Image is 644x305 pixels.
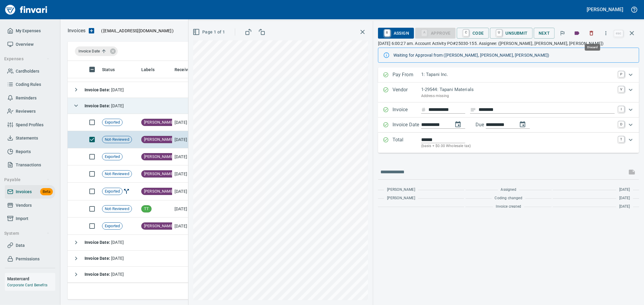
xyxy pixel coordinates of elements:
span: Labels [141,66,162,73]
span: [PERSON_NAME] [142,154,176,160]
a: Spend Profiles [5,118,55,132]
div: Expand [378,118,639,133]
span: Import [16,215,28,222]
span: Overview [16,41,34,48]
a: My Expenses [5,24,55,38]
span: My Expenses [16,27,41,35]
div: Invoice Date [75,46,118,56]
a: T [618,136,624,142]
button: change due date [515,117,530,132]
span: Beta [40,188,53,195]
span: Not-Reviewed [102,137,132,143]
a: InvoicesBeta [5,185,55,199]
span: Exported [102,189,122,194]
span: TT [142,206,151,212]
div: Waiting for Approval from ([PERSON_NAME], [PERSON_NAME], [PERSON_NAME]) [393,50,634,61]
td: [DATE] [172,114,205,131]
span: [DATE] [85,256,124,261]
span: Invoices [16,188,32,196]
span: Payable [4,176,50,184]
p: (basis + $0.00 Wholesale tax) [421,143,615,149]
button: Payable [2,174,52,185]
span: Status [102,66,115,73]
div: Expand [378,68,639,83]
span: Reminders [16,94,37,102]
button: change date [451,117,465,132]
span: Unsubmit [495,28,528,38]
strong: Invoice Date : [85,240,111,245]
span: [DATE] [85,103,124,108]
span: Received [175,66,193,73]
a: U [496,30,502,36]
td: [DATE] [172,218,205,235]
a: Reports [5,145,55,159]
p: 1: Tapani Inc. [421,71,615,78]
span: Reports [16,148,31,156]
a: esc [614,30,623,37]
a: Statements [5,131,55,145]
a: Corporate Card Benefits [7,283,47,287]
span: System [4,230,50,237]
a: C [463,30,469,36]
a: R [384,30,390,36]
span: Received [175,66,200,73]
span: [PERSON_NAME] [142,137,176,143]
p: 1-29544: Tapani Materials [421,86,615,93]
span: [DATE] [619,195,630,201]
span: Next [539,30,550,37]
span: Coding Rules [16,81,41,88]
span: Spend Profiles [16,121,43,129]
span: Close invoice [613,26,639,40]
a: D [618,121,624,127]
span: Exported [102,120,122,125]
span: Invoice Split [123,189,130,193]
span: Page 1 of 1 [194,28,225,36]
span: [DATE] [619,187,630,193]
span: Assign [383,28,409,38]
p: Invoices [68,27,85,34]
svg: Invoice number [421,106,426,113]
strong: Invoice Date : [85,87,111,92]
td: [DATE] [172,165,205,183]
span: Code [462,28,484,38]
strong: Invoice Date : [85,103,111,108]
p: Address missing [421,93,615,99]
td: [DATE] [172,148,205,165]
a: Data [5,239,55,252]
td: [DATE] [172,131,205,148]
span: Invoice Date [78,49,108,54]
span: Not-Reviewed [102,171,132,177]
p: Due [476,121,504,128]
button: System [2,228,52,239]
span: Invoice created [496,204,521,210]
a: V [618,86,624,92]
a: Transactions [5,158,55,172]
strong: Invoice Date : [85,256,111,261]
span: [PERSON_NAME] [142,189,176,194]
div: Expand [378,83,639,102]
button: Flag [556,27,569,40]
button: Labels [570,27,584,40]
span: Transactions [16,161,41,169]
div: Expand [378,102,639,118]
a: Coding Rules [5,78,55,91]
a: I [618,106,624,112]
nav: breadcrumb [68,27,85,34]
button: More [599,27,613,40]
button: UUnsubmit [490,28,533,39]
span: [PERSON_NAME] [142,120,176,125]
button: Upload an Invoice [85,27,98,34]
p: [DATE] 6:00:27 am. Account Activity PO#25030-155. Assignee: ([PERSON_NAME], [PERSON_NAME], [PERSO... [378,40,639,46]
span: [DATE] [85,240,124,245]
span: Coding changed [495,195,522,201]
span: Permissions [16,255,40,263]
span: Vendors [16,202,32,209]
span: [PERSON_NAME] [142,223,176,229]
span: Exported [102,223,122,229]
a: Reviewers [5,105,55,118]
a: Reminders [5,91,55,105]
a: Permissions [5,252,55,266]
span: Assigned [501,187,516,193]
a: Cardholders [5,64,55,78]
td: [DATE] [172,183,205,200]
